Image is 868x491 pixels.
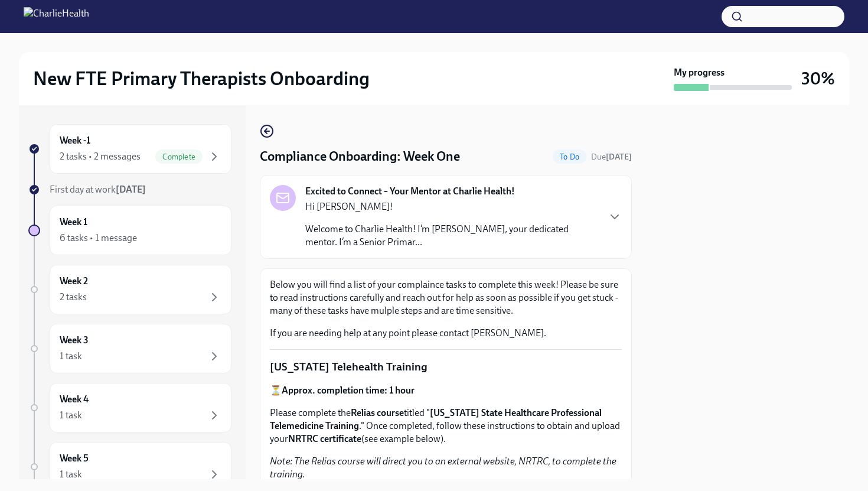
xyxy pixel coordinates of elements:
[282,385,415,396] strong: Approx. completion time: 1 hour
[288,433,361,444] strong: NRTRC certificate
[60,275,88,288] h6: Week 2
[60,468,82,481] div: 1 task
[60,134,90,147] h6: Week -1
[606,152,632,162] strong: [DATE]
[270,278,622,317] p: Below you will find a list of your complaince tasks to complete this week! Please be sure to read...
[260,148,460,165] h4: Compliance Onboarding: Week One
[60,291,87,304] div: 2 tasks
[591,151,632,162] span: August 24th, 2025 10:00
[60,452,89,465] h6: Week 5
[270,407,602,431] strong: [US_STATE] State Healthcare Professional Telemedicine Training
[60,216,87,229] h6: Week 1
[155,152,203,161] span: Complete
[60,150,141,163] div: 2 tasks • 2 messages
[60,409,82,422] div: 1 task
[553,152,586,161] span: To Do
[28,206,231,255] a: Week 16 tasks • 1 message
[305,185,515,198] strong: Excited to Connect – Your Mentor at Charlie Health!
[674,66,725,79] strong: My progress
[28,124,231,174] a: Week -12 tasks • 2 messagesComplete
[116,184,146,195] strong: [DATE]
[60,393,89,406] h6: Week 4
[591,152,632,162] span: Due
[270,359,622,375] p: [US_STATE] Telehealth Training
[351,407,404,418] strong: Relias course
[305,200,598,213] p: Hi [PERSON_NAME]!
[60,232,137,245] div: 6 tasks • 1 message
[33,67,370,90] h2: New FTE Primary Therapists Onboarding
[60,350,82,363] div: 1 task
[270,327,622,340] p: If you are needing help at any point please contact [PERSON_NAME].
[305,223,598,249] p: Welcome to Charlie Health! I’m [PERSON_NAME], your dedicated mentor. I’m a Senior Primar...
[28,383,231,433] a: Week 41 task
[60,334,89,347] h6: Week 3
[24,7,89,26] img: CharlieHealth
[270,407,622,446] p: Please complete the titled " ." Once completed, follow these instructions to obtain and upload yo...
[270,384,622,397] p: ⏳
[801,68,835,89] h3: 30%
[28,183,231,196] a: First day at work[DATE]
[28,324,231,373] a: Week 31 task
[50,184,146,195] span: First day at work
[270,456,616,480] em: Note: The Relias course will direct you to an external website, NRTRC, to complete the training.
[28,265,231,314] a: Week 22 tasks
